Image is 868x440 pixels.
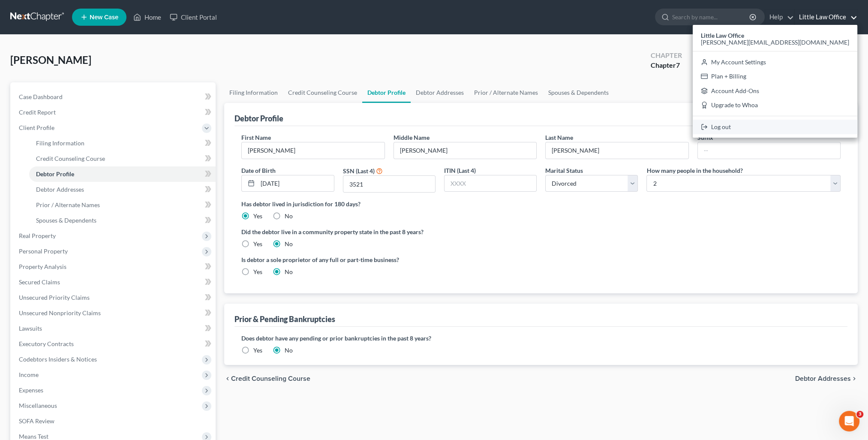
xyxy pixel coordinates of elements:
[90,14,118,21] span: New Case
[543,82,614,103] a: Spouses & Dependents
[129,9,165,25] a: Home
[253,346,262,355] label: Yes
[12,259,216,274] a: Property Analysis
[19,294,90,301] span: Unsecured Priority Claims
[242,142,384,159] input: --
[12,290,216,305] a: Unsecured Priority Claims
[545,166,583,175] label: Marital Status
[29,136,216,151] a: Filing Information
[19,124,54,131] span: Client Profile
[253,212,262,220] label: Yes
[12,305,216,321] a: Unsecured Nonpriority Claims
[19,278,60,286] span: Secured Claims
[19,356,97,363] span: Codebtors Insiders & Notices
[693,84,857,98] a: Account Add-Ons
[283,82,362,103] a: Credit Counseling Course
[19,325,42,332] span: Lawsuits
[36,201,100,208] span: Prior / Alternate Names
[12,413,216,429] a: SOFA Review
[234,314,335,324] div: Prior & Pending Bankruptcies
[258,175,333,192] input: MM/DD/YYYY
[36,217,96,224] span: Spouses & Dependents
[36,155,105,162] span: Credit Counseling Course
[241,255,537,264] label: Is debtor a sole proprietor of any full or part-time business?
[765,9,794,25] a: Help
[693,69,857,84] a: Plan + Billing
[851,375,858,382] i: chevron_right
[693,98,857,113] a: Upgrade to Whoa
[29,213,216,228] a: Spouses & Dependents
[19,93,63,100] span: Case Dashboard
[651,51,682,60] div: Chapter
[701,39,849,46] span: [PERSON_NAME][EMAIL_ADDRESS][DOMAIN_NAME]
[693,55,857,69] a: My Account Settings
[676,61,680,69] span: 7
[241,227,841,236] label: Did the debtor live in a community property state in the past 8 years?
[545,133,573,142] label: Last Name
[285,268,293,276] label: No
[29,182,216,197] a: Debtor Addresses
[795,375,858,382] button: Debtor Addresses chevron_right
[231,375,310,382] span: Credit Counseling Course
[241,199,841,208] label: Has debtor lived in jurisdiction for 180 days?
[253,240,262,248] label: Yes
[19,340,74,347] span: Executory Contracts
[19,433,48,440] span: Means Test
[19,371,39,378] span: Income
[672,9,751,25] input: Search by name...
[795,9,857,25] a: Little Law Office
[19,417,54,425] span: SOFA Review
[393,133,429,142] label: Middle Name
[546,142,688,159] input: --
[12,105,216,120] a: Credit Report
[29,197,216,213] a: Prior / Alternate Names
[19,232,56,239] span: Real Property
[651,60,682,70] div: Chapter
[19,386,43,394] span: Expenses
[12,336,216,352] a: Executory Contracts
[701,32,744,39] strong: Little Law Office
[795,375,851,382] span: Debtor Addresses
[10,54,91,66] span: [PERSON_NAME]
[444,166,476,175] label: ITIN (Last 4)
[19,108,56,116] span: Credit Report
[698,142,840,159] input: --
[12,274,216,290] a: Secured Claims
[839,411,859,431] iframe: Intercom live chat
[394,142,536,159] input: M.I
[19,402,57,409] span: Miscellaneous
[285,240,293,248] label: No
[343,166,375,175] label: SSN (Last 4)
[693,120,857,134] a: Log out
[693,25,857,138] div: Little Law Office
[36,139,84,147] span: Filing Information
[12,89,216,105] a: Case Dashboard
[445,175,536,192] input: XXXX
[224,375,231,382] i: chevron_left
[343,176,435,192] input: XXXX
[19,309,101,316] span: Unsecured Nonpriority Claims
[224,82,283,103] a: Filing Information
[646,166,742,175] label: How many people in the household?
[285,212,293,220] label: No
[29,151,216,166] a: Credit Counseling Course
[234,113,283,124] div: Debtor Profile
[36,186,84,193] span: Debtor Addresses
[165,9,221,25] a: Client Portal
[253,268,262,276] label: Yes
[29,166,216,182] a: Debtor Profile
[19,263,66,270] span: Property Analysis
[19,247,68,255] span: Personal Property
[241,166,276,175] label: Date of Birth
[856,411,863,418] span: 3
[411,82,469,103] a: Debtor Addresses
[224,375,310,382] button: chevron_left Credit Counseling Course
[12,321,216,336] a: Lawsuits
[241,334,841,343] label: Does debtor have any pending or prior bankruptcies in the past 8 years?
[469,82,543,103] a: Prior / Alternate Names
[362,82,411,103] a: Debtor Profile
[241,133,271,142] label: First Name
[36,170,74,178] span: Debtor Profile
[285,346,293,355] label: No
